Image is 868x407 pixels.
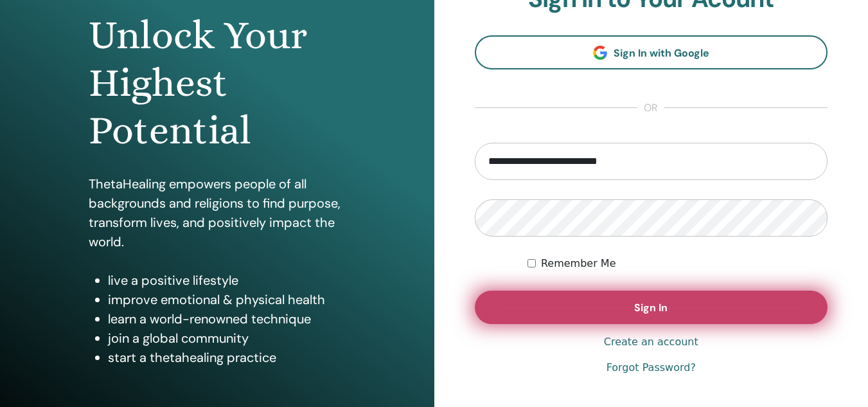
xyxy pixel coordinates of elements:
[108,309,346,329] li: learn a world-renowned technique
[607,360,696,375] a: Forgot Password?
[108,271,346,290] li: live a positive lifestyle
[108,348,346,367] li: start a thetahealing practice
[475,35,828,69] a: Sign In with Google
[614,46,709,60] span: Sign In with Google
[634,301,668,314] span: Sign In
[527,256,828,271] div: Keep me authenticated indefinitely or until I manually logout
[541,256,616,271] label: Remember Me
[475,291,828,324] button: Sign In
[108,290,346,309] li: improve emotional & physical health
[637,100,664,116] span: or
[108,329,346,348] li: join a global community
[604,334,698,350] a: Create an account
[89,12,346,155] h1: Unlock Your Highest Potential
[89,174,346,251] p: ThetaHealing empowers people of all backgrounds and religions to find purpose, transform lives, a...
